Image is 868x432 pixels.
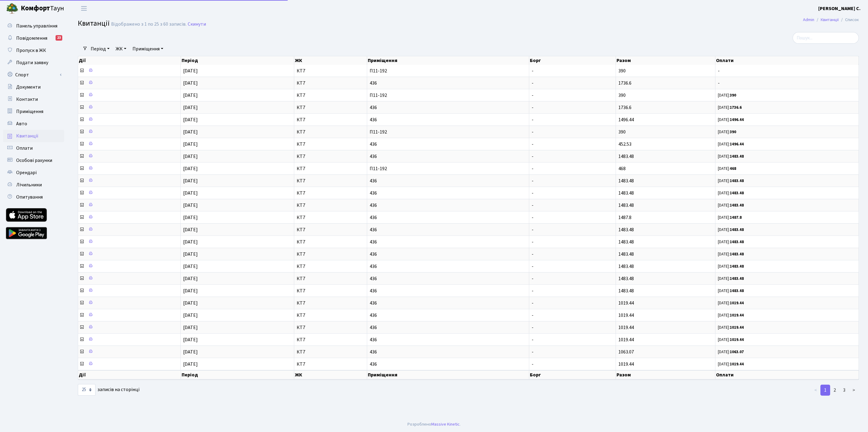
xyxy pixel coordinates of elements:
span: КТ7 [297,276,364,281]
span: [DATE] [183,214,198,221]
b: 1483.48 [730,227,744,232]
span: 1019.44 [618,336,634,343]
span: - [532,104,533,111]
span: 1483.48 [618,178,634,184]
th: ЖК [294,56,367,65]
span: КТ7 [297,215,364,220]
span: [DATE] [183,324,198,331]
span: [DATE] [183,178,198,184]
b: 1487.8 [730,215,742,220]
th: Приміщення [367,370,529,379]
span: 1483.48 [618,190,634,196]
span: Контакти [16,96,38,103]
span: 436 [370,203,526,208]
span: 1483.48 [618,251,634,258]
b: 390 [730,93,736,98]
span: КТ7 [297,301,364,306]
b: 1483.48 [730,178,744,184]
small: [DATE]: [718,190,744,196]
span: П11-192 [370,130,526,134]
b: 1483.48 [730,264,744,269]
span: КТ7 [297,142,364,147]
span: Документи [16,84,41,90]
b: 1019.44 [730,300,744,306]
span: 1487.8 [618,214,631,221]
span: [DATE] [183,116,198,123]
input: Пошук... [793,32,859,44]
small: [DATE]: [718,325,744,330]
span: 436 [370,313,526,318]
span: 436 [370,81,526,86]
small: [DATE]: [718,154,744,159]
a: Оплати [3,142,64,154]
span: 436 [370,154,526,159]
small: [DATE]: [718,215,742,220]
span: [DATE] [183,80,198,86]
a: Подати заявку [3,57,64,69]
a: Опитування [3,191,64,203]
a: Приміщення [3,105,64,118]
a: 1 [820,385,830,396]
span: П11-192 [370,68,526,73]
a: Лічильники [3,179,64,191]
span: - [532,165,533,172]
span: 468 [618,165,626,172]
small: [DATE]: [718,141,744,147]
small: [DATE]: [718,349,744,355]
th: Борг [529,370,616,379]
b: 1496.44 [730,117,744,123]
span: - [532,80,533,86]
b: 1483.48 [730,154,744,159]
b: 1483.48 [730,203,744,208]
span: 436 [370,264,526,269]
small: [DATE]: [718,129,736,135]
a: ЖК [113,44,129,54]
span: КТ7 [297,325,364,330]
span: [DATE] [183,153,198,160]
b: 1483.48 [730,239,744,245]
span: [DATE] [183,336,198,343]
label: записів на сторінці [78,384,139,396]
span: - [532,263,533,270]
span: - [532,141,533,148]
span: Повідомлення [16,35,47,42]
small: [DATE]: [718,337,744,342]
span: 452.53 [618,141,631,148]
span: 436 [370,227,526,232]
b: 1483.48 [730,251,744,257]
span: Оплати [16,145,33,152]
span: - [532,202,533,209]
span: 1019.44 [618,361,634,368]
span: 436 [370,288,526,293]
span: КТ7 [297,252,364,257]
a: Панель управління [3,20,64,32]
a: Приміщення [130,44,166,54]
span: [DATE] [183,312,198,319]
span: - [532,190,533,196]
span: КТ7 [297,81,364,86]
span: 390 [618,129,626,135]
b: 1483.48 [730,190,744,196]
button: Переключити навігацію [76,3,92,13]
a: Скинути [188,21,206,27]
b: [PERSON_NAME] С. [818,5,861,12]
b: 1736.6 [730,105,742,110]
small: [DATE]: [718,117,744,123]
span: - [532,361,533,368]
span: 436 [370,191,526,196]
span: КТ7 [297,154,364,159]
b: 1019.44 [730,361,744,367]
span: [DATE] [183,263,198,270]
span: 436 [370,252,526,257]
span: КТ7 [297,191,364,196]
span: 1019.44 [618,312,634,319]
b: 1483.48 [730,288,744,294]
span: КТ7 [297,203,364,208]
a: Авто [3,118,64,130]
span: Квитанції [78,18,110,29]
span: [DATE] [183,349,198,355]
small: [DATE]: [718,361,744,367]
span: КТ7 [297,288,364,293]
span: 1483.48 [618,202,634,209]
span: Подати заявку [16,59,48,66]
